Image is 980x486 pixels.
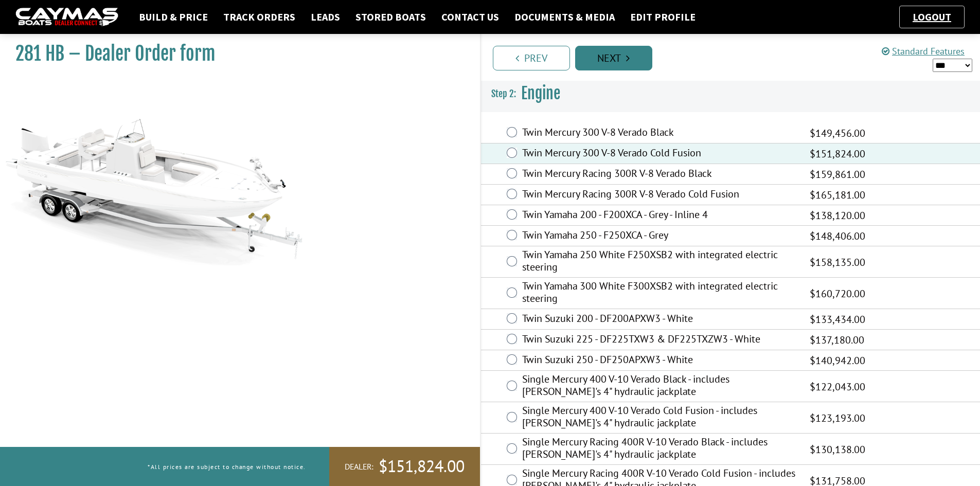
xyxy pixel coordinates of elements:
[134,10,213,24] a: Build & Price
[306,10,345,24] a: Leads
[345,461,373,472] span: Dealer:
[907,10,956,23] a: Logout
[810,228,865,244] span: $148,406.00
[218,10,300,24] a: Track Orders
[810,442,865,457] span: $130,138.00
[15,42,454,65] h1: 281 HB – Dealer Order form
[522,188,797,203] label: Twin Mercury Racing 300R V-8 Verado Cold Fusion
[379,456,465,477] span: $151,824.00
[522,353,797,368] label: Twin Suzuki 250 - DF250APXW3 - White
[522,147,797,161] label: Twin Mercury 300 V-8 Verado Cold Fusion
[522,248,797,276] label: Twin Yamaha 250 White F250XSB2 with integrated electric steering
[882,45,965,57] a: Standard Features
[810,332,864,348] span: $137,180.00
[810,125,865,141] span: $149,456.00
[522,404,797,431] label: Single Mercury 400 V-10 Verado Cold Fusion - includes [PERSON_NAME]'s 4" hydraulic jackplate
[522,167,797,182] label: Twin Mercury Racing 300R V-8 Verado Black
[509,10,620,24] a: Documents & Media
[810,379,865,394] span: $122,043.00
[522,373,797,400] label: Single Mercury 400 V-10 Verado Black - includes [PERSON_NAME]'s 4" hydraulic jackplate
[15,8,118,27] img: caymas-dealer-connect-2ed40d3bc7270c1d8d7ffb4b79bf05adc795679939227970def78ec6f6c03838.gif
[148,458,306,475] p: *All prices are subject to change without notice.
[810,208,865,223] span: $138,120.00
[810,187,865,203] span: $165,181.00
[810,146,865,161] span: $151,824.00
[522,333,797,348] label: Twin Suzuki 225 - DF225TXW3 & DF225TXZW3 - White
[810,286,865,301] span: $160,720.00
[575,46,652,70] a: Next
[522,436,797,463] label: Single Mercury Racing 400R V-10 Verado Black - includes [PERSON_NAME]'s 4" hydraulic jackplate
[329,447,480,486] a: Dealer:$151,824.00
[522,280,797,307] label: Twin Yamaha 300 White F300XSB2 with integrated electric steering
[625,10,701,24] a: Edit Profile
[810,167,865,182] span: $159,861.00
[493,46,570,70] a: Prev
[522,126,797,141] label: Twin Mercury 300 V-8 Verado Black
[350,10,431,24] a: Stored Boats
[522,312,797,327] label: Twin Suzuki 200 - DF200APXW3 - White
[522,208,797,223] label: Twin Yamaha 200 - F200XCA - Grey - Inline 4
[810,312,865,327] span: $133,434.00
[522,229,797,244] label: Twin Yamaha 250 - F250XCA - Grey
[436,10,504,24] a: Contact Us
[810,410,865,426] span: $123,193.00
[810,353,865,368] span: $140,942.00
[810,255,865,270] span: $158,135.00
